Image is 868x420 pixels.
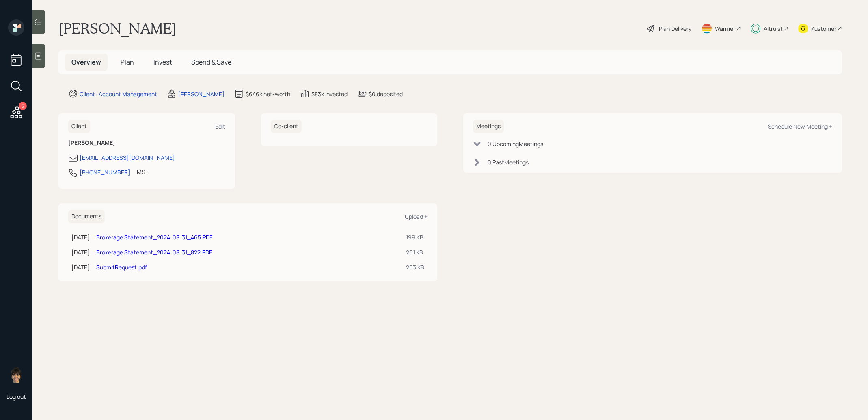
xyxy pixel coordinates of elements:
div: MST [137,168,149,176]
span: Plan [121,58,134,67]
div: Schedule New Meeting + [768,123,832,130]
div: $83k invested [311,90,348,98]
div: [DATE] [71,263,90,271]
h1: [PERSON_NAME] [58,19,177,37]
div: 0 Past Meeting s [488,158,529,166]
h6: [PERSON_NAME] [68,140,225,146]
h6: Client [68,120,90,133]
span: Invest [153,58,172,67]
div: Client · Account Management [80,90,157,98]
h6: Documents [68,210,105,223]
img: treva-nostdahl-headshot.png [8,367,24,383]
a: SubmitRequest.pdf [96,263,147,271]
div: Altruist [764,24,783,33]
div: Plan Delivery [659,24,691,33]
div: [PERSON_NAME] [178,90,225,98]
div: [EMAIL_ADDRESS][DOMAIN_NAME] [80,153,175,162]
span: Overview [71,58,101,67]
a: Brokerage Statement_2024-08-31_465.PDF [96,233,212,241]
div: $0 deposited [369,90,403,98]
span: Spend & Save [191,58,231,67]
div: [PHONE_NUMBER] [80,168,130,177]
div: 263 KB [406,263,424,271]
div: $646k net-worth [246,90,290,98]
div: 199 KB [406,233,424,241]
div: 5 [19,102,27,110]
div: [DATE] [71,233,90,241]
h6: Meetings [473,120,504,133]
div: 0 Upcoming Meeting s [488,140,543,148]
div: Kustomer [811,24,836,33]
div: Edit [215,123,225,130]
div: Upload + [405,213,428,220]
div: Warmer [715,24,735,33]
div: [DATE] [71,248,90,256]
div: Log out [6,393,26,401]
h6: Co-client [271,120,302,133]
div: 201 KB [406,248,424,256]
a: Brokerage Statement_2024-08-31_822.PDF [96,248,212,256]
